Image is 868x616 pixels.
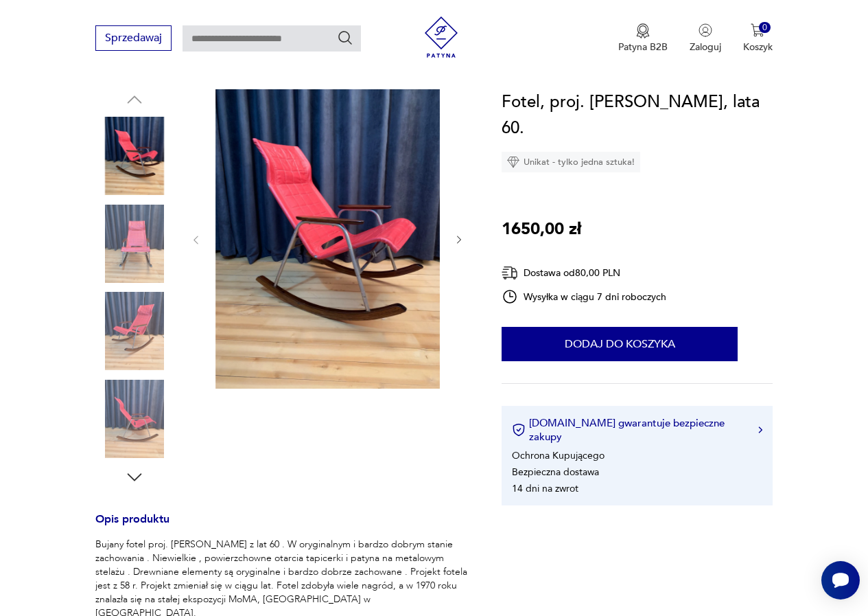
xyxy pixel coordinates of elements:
[502,216,581,242] p: 1650,00 zł
[699,23,712,37] img: Ikonka użytkownika
[502,288,666,305] div: Wysyłka w ciągu 7 dni roboczych
[502,89,773,141] h1: Fotel, proj. [PERSON_NAME], lata 60.
[512,423,526,437] img: Ikona certyfikatu
[690,41,721,54] p: Zaloguj
[95,205,174,283] img: Zdjęcie produktu Fotel, proj. Takeshi Nii, lata 60.
[512,466,599,479] li: Bezpieczna dostawa
[512,449,605,462] li: Ochrona Kupującego
[95,515,469,538] h3: Opis produktu
[95,292,174,370] img: Zdjęcie produktu Fotel, proj. Takeshi Nii, lata 60.
[337,30,353,46] button: Szukaj
[743,41,773,54] p: Koszyk
[502,152,640,172] div: Unikat - tylko jedna sztuka!
[618,41,668,54] p: Patyna B2B
[95,34,172,44] a: Sprzedawaj
[618,23,668,54] a: Ikona medaluPatyna B2B
[743,23,773,54] button: 0Koszyk
[95,380,174,458] img: Zdjęcie produktu Fotel, proj. Takeshi Nii, lata 60.
[751,23,764,37] img: Ikona koszyka
[507,156,519,168] img: Ikona diamentu
[421,16,462,58] img: Patyna - sklep z meblami i dekoracjami vintage
[502,264,666,282] div: Dostawa od 80,00 PLN
[636,23,650,38] img: Ikona medalu
[502,264,518,282] img: Ikona dostawy
[502,327,738,361] button: Dodaj do koszyka
[512,416,762,444] button: [DOMAIN_NAME] gwarantuje bezpieczne zakupy
[690,23,721,54] button: Zaloguj
[95,117,174,195] img: Zdjęcie produktu Fotel, proj. Takeshi Nii, lata 60.
[215,89,440,389] img: Zdjęcie produktu Fotel, proj. Takeshi Nii, lata 60.
[95,25,172,51] button: Sprzedawaj
[759,22,771,34] div: 0
[821,561,860,600] iframe: Smartsupp widget button
[618,23,668,54] button: Patyna B2B
[512,482,578,495] li: 14 dni na zwrot
[758,426,762,433] img: Ikona strzałki w prawo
